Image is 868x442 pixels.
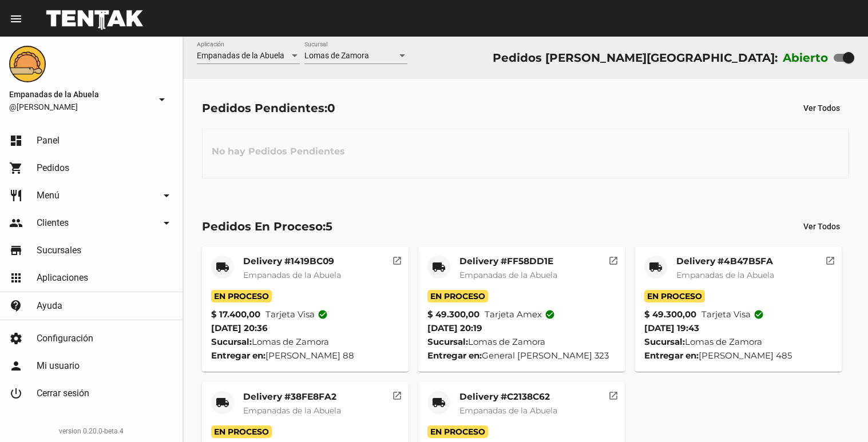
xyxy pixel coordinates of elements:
span: Sucursales [37,245,81,256]
mat-icon: open_in_new [392,389,402,399]
mat-card-title: Delivery #38FE8FA2 [243,391,341,403]
span: Aplicaciones [37,272,88,284]
strong: Sucursal: [211,336,252,347]
mat-icon: settings [9,332,23,345]
span: Pedidos [37,162,69,174]
mat-icon: local_shipping [432,396,446,409]
span: Mi usuario [37,360,80,372]
button: Ver Todos [794,216,849,237]
span: Empanadas de la Abuela [9,87,150,101]
mat-icon: person [9,359,23,373]
button: Ver Todos [794,98,849,118]
mat-icon: store [9,244,23,257]
span: Empanadas de la Abuela [243,270,341,280]
mat-icon: local_shipping [432,260,446,274]
span: Tarjeta visa [701,308,764,321]
mat-icon: dashboard [9,134,23,148]
div: [PERSON_NAME] 88 [211,349,399,363]
mat-icon: restaurant [9,189,23,202]
mat-icon: open_in_new [392,254,402,264]
mat-icon: open_in_new [608,254,619,264]
mat-card-title: Delivery #C2138C62 [459,391,557,403]
mat-icon: arrow_drop_down [160,189,173,202]
iframe: chat widget [820,396,857,431]
mat-icon: check_circle [545,309,555,320]
strong: Entregar en: [211,350,265,361]
div: Pedidos [PERSON_NAME][GEOGRAPHIC_DATA]: [493,49,778,67]
div: [PERSON_NAME] 485 [644,349,833,363]
span: Cerrar sesión [37,388,89,399]
span: Ver Todos [803,103,840,113]
mat-icon: local_shipping [216,260,229,274]
mat-icon: local_shipping [649,260,663,274]
strong: Entregar en: [427,350,482,361]
strong: Sucursal: [644,336,685,347]
mat-icon: shopping_cart [9,161,23,175]
img: f0136945-ed32-4f7c-91e3-a375bc4bb2c5.png [9,46,46,82]
span: Ver Todos [803,222,840,231]
span: En Proceso [211,425,272,438]
span: [DATE] 19:43 [644,322,699,333]
span: Lomas de Zamora [304,51,369,60]
span: [DATE] 20:36 [211,322,268,333]
span: Panel [37,135,60,146]
strong: Sucursal: [427,336,468,347]
span: En Proceso [427,290,488,302]
div: Lomas de Zamora [211,335,399,349]
strong: $ 49.300,00 [644,308,696,321]
span: Empanadas de la Abuela [676,270,774,280]
mat-icon: arrow_drop_down [155,93,169,106]
span: Tarjeta visa [265,308,328,321]
div: version 0.20.0-beta.4 [9,425,173,437]
mat-icon: open_in_new [825,254,835,264]
strong: $ 49.300,00 [427,308,479,321]
span: En Proceso [644,290,705,302]
span: Configuración [37,333,93,344]
div: Lomas de Zamora [427,335,616,349]
mat-icon: apps [9,271,23,285]
strong: Entregar en: [644,350,699,361]
span: En Proceso [211,290,272,302]
mat-card-title: Delivery #4B47B5FA [676,256,774,267]
mat-icon: local_shipping [216,396,229,409]
label: Abierto [783,49,829,67]
mat-icon: arrow_drop_down [160,216,173,230]
mat-icon: people [9,216,23,230]
h3: No hay Pedidos Pendientes [203,134,354,169]
mat-card-title: Delivery #FF58DD1E [459,256,557,267]
div: General [PERSON_NAME] 323 [427,349,616,363]
span: 0 [327,101,335,115]
span: Menú [37,190,60,201]
span: 5 [326,220,332,233]
mat-icon: check_circle [754,309,764,320]
span: Empanadas de la Abuela [243,405,341,416]
span: @[PERSON_NAME] [9,101,150,113]
mat-icon: check_circle [318,309,328,320]
span: Empanadas de la Abuela [197,51,284,60]
mat-icon: menu [9,12,23,26]
span: En Proceso [427,425,488,438]
span: Empanadas de la Abuela [459,405,557,416]
span: Empanadas de la Abuela [459,270,557,280]
mat-card-title: Delivery #1419BC09 [243,256,341,267]
span: Clientes [37,217,69,229]
mat-icon: open_in_new [608,389,619,399]
div: Pedidos En Proceso: [202,217,332,236]
div: Pedidos Pendientes: [202,99,335,117]
mat-icon: contact_support [9,299,23,313]
span: [DATE] 20:19 [427,322,482,333]
strong: $ 17.400,00 [211,308,260,321]
mat-icon: power_settings_new [9,387,23,400]
span: Tarjeta amex [485,308,555,321]
div: Lomas de Zamora [644,335,833,349]
span: Ayuda [37,300,62,312]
